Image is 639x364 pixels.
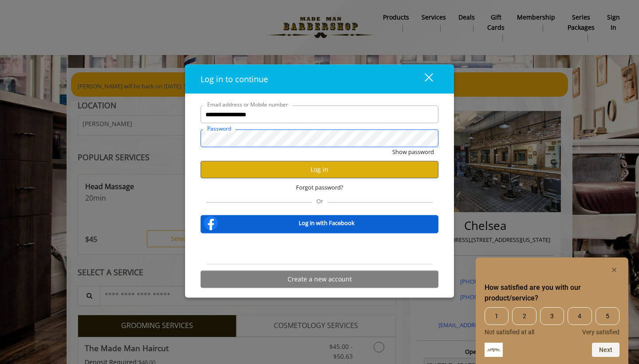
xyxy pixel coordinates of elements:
div: close dialog [414,72,432,86]
button: Hide survey [609,265,619,275]
button: Next question [592,343,619,357]
button: close dialog [408,70,438,88]
input: Email address or Mobile number [201,106,438,123]
h2: How satisfied are you with our product/service? Select an option from 1 to 5, with 1 being Not sa... [485,282,619,304]
iframe: Sign in with Google Button [274,239,365,258]
button: Create a new account [201,270,438,288]
span: Log in to continue [201,74,268,84]
span: Or [312,197,327,205]
span: 5 [596,307,619,325]
span: Very satisfied [582,328,619,336]
div: How satisfied are you with our product/service? Select an option from 1 to 5, with 1 being Not sa... [485,265,619,357]
span: 1 [485,307,509,325]
button: Show password [392,147,434,157]
input: Password [201,130,438,147]
div: How satisfied are you with our product/service? Select an option from 1 to 5, with 1 being Not sa... [485,307,619,336]
button: Log in [201,161,438,178]
label: Password [203,124,236,133]
span: Forgot password? [296,183,343,192]
span: 4 [568,307,592,325]
img: facebook-logo [202,214,220,232]
span: 2 [512,307,536,325]
span: Not satisfied at all [485,328,534,336]
b: Log in with Facebook [299,218,355,228]
span: 3 [540,307,564,325]
label: Email address or Mobile number [203,100,292,109]
div: Sign in with Google. Opens in new tab [279,239,360,258]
